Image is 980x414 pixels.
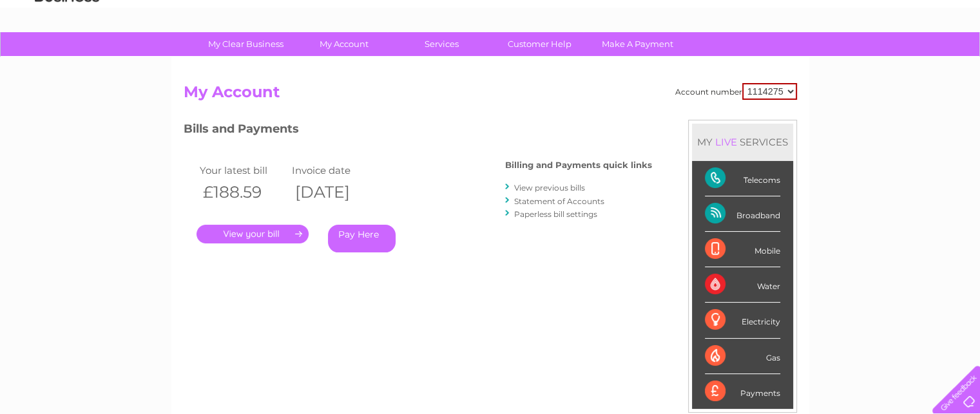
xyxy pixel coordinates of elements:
div: LIVE [713,136,740,148]
div: Gas [705,339,780,374]
h3: Bills and Payments [184,120,652,142]
a: Energy [785,55,814,64]
a: My Clear Business [193,32,299,56]
div: Payments [705,374,780,409]
a: Water [753,55,778,64]
a: View previous bills [514,183,585,193]
a: Paperless bill settings [514,209,597,219]
h4: Billing and Payments quick links [505,160,652,170]
td: Your latest bill [197,162,289,179]
a: Make A Payment [584,32,691,56]
td: Invoice date [289,162,381,179]
h2: My Account [184,83,797,108]
a: . [197,225,309,243]
a: Contact [894,55,926,64]
a: My Account [291,32,397,56]
a: Customer Help [486,32,593,56]
a: Log out [937,55,968,64]
div: Broadband [705,196,780,232]
div: Telecoms [705,161,780,196]
div: Clear Business is a trading name of Verastar Limited (registered in [GEOGRAPHIC_DATA] No. 3667643... [186,7,795,62]
div: MY SERVICES [692,124,793,160]
img: logo.png [34,33,100,73]
a: Blog [868,55,887,64]
div: Mobile [705,232,780,267]
a: Telecoms [821,55,860,64]
a: Pay Here [328,225,396,252]
div: Water [705,267,780,303]
th: [DATE] [289,179,381,205]
div: Electricity [705,303,780,338]
th: £188.59 [197,179,289,205]
a: Services [389,32,495,56]
a: Statement of Accounts [514,196,604,206]
div: Account number [675,83,797,100]
a: 0333 014 3131 [737,6,826,23]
